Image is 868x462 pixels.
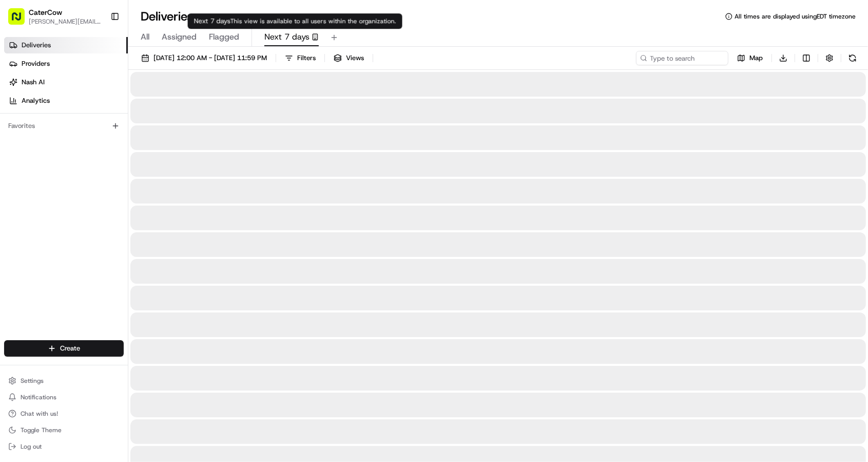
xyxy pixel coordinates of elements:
span: Klarizel Pensader [32,159,85,167]
button: Map [732,51,767,65]
span: Chat with us! [21,410,58,418]
button: CaterCow[PERSON_NAME][EMAIL_ADDRESS][DOMAIN_NAME] [4,4,106,29]
button: Settings [4,374,124,388]
button: [DATE] 12:00 AM - [DATE] 11:59 PM [137,51,272,65]
span: API Documentation [97,229,165,239]
span: • [87,159,90,167]
img: 1736555255976-a54dd68f-1ca7-489b-9aae-adbdc363a1c4 [21,187,29,195]
button: Filters [280,51,320,65]
button: Views [329,51,369,65]
span: Pylon [102,254,124,262]
img: Klarizel Pensader [10,149,27,165]
span: Nash AI [22,78,45,87]
div: We're available if you need us! [46,108,141,116]
button: Chat with us! [4,406,124,421]
button: Toggle Theme [4,423,124,437]
span: Toggle Theme [21,426,62,434]
img: Klarizel Pensader [10,177,27,193]
span: Filters [297,53,316,63]
span: [DATE] 12:00 AM - [DATE] 11:59 PM [153,53,267,63]
div: Favorites [4,118,124,134]
a: Deliveries [4,37,128,53]
img: 1736555255976-a54dd68f-1ca7-489b-9aae-adbdc363a1c4 [10,98,29,116]
div: Start new chat [46,98,168,108]
p: Welcome 👋 [10,41,187,57]
button: See all [159,131,187,143]
span: [DATE] [92,187,113,195]
span: This view is available to all users within the organization. [230,17,396,25]
span: [DATE] [92,159,113,167]
span: Providers [22,59,50,68]
img: Nash [10,10,31,30]
input: Type to search [636,51,728,65]
span: All [141,31,149,43]
span: Map [749,53,763,63]
span: All times are displayed using EDT timezone [735,12,856,21]
button: Notifications [4,390,124,404]
span: Create [60,344,80,353]
span: Views [346,53,364,63]
span: Flagged [209,31,239,43]
button: [PERSON_NAME][EMAIL_ADDRESS][DOMAIN_NAME] [29,17,102,26]
span: Notifications [21,393,56,401]
div: Next 7 days [188,13,402,29]
a: Providers [4,56,128,72]
a: Analytics [4,93,128,109]
span: Deliveries [22,41,51,50]
button: Refresh [845,51,860,65]
div: Past conversations [10,133,66,141]
input: Clear [27,66,169,77]
button: CaterCow [29,7,62,17]
span: • [87,187,90,195]
div: 💻 [87,230,95,238]
a: Powered byPylon [72,254,124,262]
a: Nash AI [4,74,128,90]
button: Log out [4,439,124,454]
span: Klarizel Pensader [32,187,85,195]
span: Assigned [162,31,197,43]
a: 📗Knowledge Base [6,225,83,244]
h1: Deliveries [141,8,193,25]
button: Start new chat [175,101,187,113]
div: 📗 [10,230,18,238]
span: Analytics [22,96,50,105]
span: Settings [21,377,44,385]
img: 9188753566659_6852d8bf1fb38e338040_72.png [22,98,40,116]
img: 1736555255976-a54dd68f-1ca7-489b-9aae-adbdc363a1c4 [21,159,29,168]
span: Next 7 days [264,31,310,43]
button: Create [4,340,124,357]
a: 💻API Documentation [83,225,169,244]
span: Log out [21,442,42,451]
span: Knowledge Base [21,229,79,239]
